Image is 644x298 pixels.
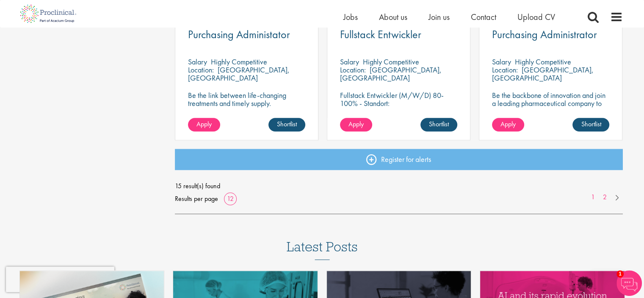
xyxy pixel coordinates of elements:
[420,118,457,131] a: Shortlist
[343,11,358,22] a: Jobs
[224,194,237,203] a: 12
[340,91,457,131] p: Fullstack Entwickler (M/W/D) 80-100% - Standort: [GEOGRAPHIC_DATA], [GEOGRAPHIC_DATA] - Arbeitsze...
[492,27,597,42] span: Purchasing Administrator
[599,192,611,202] a: 2
[500,120,516,128] span: Apply
[492,29,609,40] a: Purchasing Administrator
[175,180,623,192] span: 15 result(s) found
[196,120,212,128] span: Apply
[515,57,571,67] p: Highly Competitive
[616,270,642,296] img: Chatbot
[492,65,518,75] span: Location:
[587,192,599,202] a: 1
[492,91,609,123] p: Be the backbone of innovation and join a leading pharmaceutical company to help keep life-changin...
[188,91,305,107] p: Be the link between life-changing treatments and timely supply.
[211,57,267,67] p: Highly Competitive
[471,11,496,22] a: Contact
[175,192,218,205] span: Results per page
[348,120,364,128] span: Apply
[188,65,214,75] span: Location:
[188,57,207,67] span: Salary
[188,65,290,83] p: [GEOGRAPHIC_DATA], [GEOGRAPHIC_DATA]
[340,65,366,75] span: Location:
[188,29,305,40] a: Purchasing Administator
[340,27,421,42] span: Fullstack Entwickler
[6,267,114,292] iframe: reCAPTCHA
[188,27,290,42] span: Purchasing Administator
[428,11,450,22] a: Join us
[363,57,419,67] p: Highly Competitive
[287,240,358,260] h3: Latest Posts
[616,270,624,278] span: 1
[572,118,609,131] a: Shortlist
[188,118,220,131] a: Apply
[492,65,594,83] p: [GEOGRAPHIC_DATA], [GEOGRAPHIC_DATA]
[175,149,623,170] a: Register for alerts
[492,118,524,131] a: Apply
[492,57,511,67] span: Salary
[340,29,457,40] a: Fullstack Entwickler
[340,57,359,67] span: Salary
[340,118,372,131] a: Apply
[268,118,305,131] a: Shortlist
[340,65,442,83] p: [GEOGRAPHIC_DATA], [GEOGRAPHIC_DATA]
[517,11,555,22] a: Upload CV
[379,11,407,22] a: About us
